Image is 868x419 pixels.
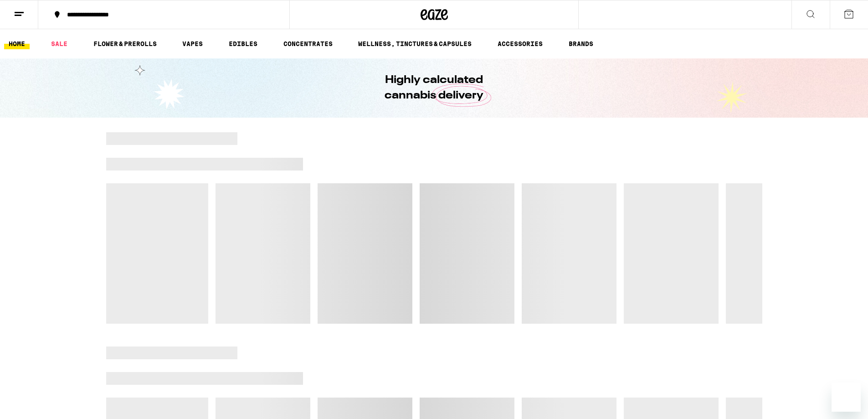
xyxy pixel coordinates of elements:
a: EDIBLES [224,38,262,49]
a: VAPES [178,38,207,49]
a: ACCESSORIES [493,38,547,49]
a: BRANDS [564,38,598,49]
iframe: Button to launch messaging window [832,383,861,412]
a: FLOWER & PREROLLS [89,38,161,49]
a: WELLNESS, TINCTURES & CAPSULES [354,38,476,49]
a: SALE [46,38,72,49]
a: HOME [4,38,30,49]
h1: Highly calculated cannabis delivery [359,72,509,103]
a: CONCENTRATES [279,38,337,49]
